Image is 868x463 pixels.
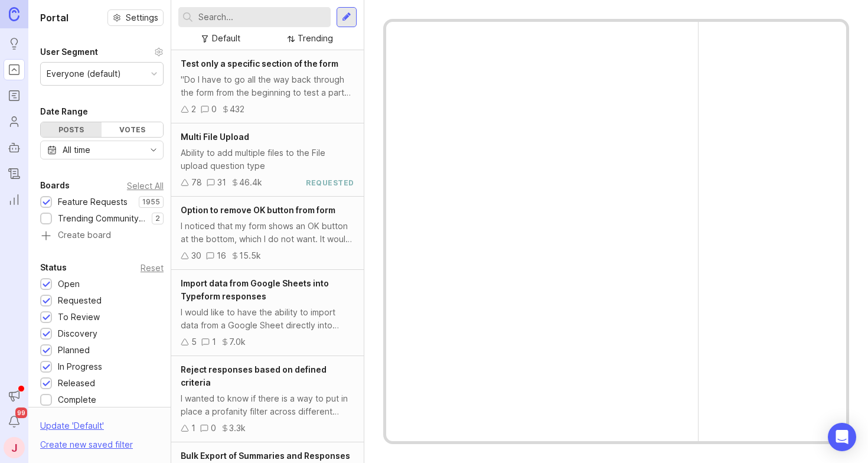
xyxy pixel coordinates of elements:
div: User Segment [40,45,98,59]
div: 432 [230,103,244,116]
div: To Review [58,311,100,324]
div: Released [58,377,95,390]
div: 7.0k [229,335,246,348]
a: Option to remove OK button from formI noticed that my form shows an OK button at the bottom, whic... [171,197,364,270]
a: Import data from Google Sheets into Typeform responsesI would like to have the ability to import ... [171,270,364,356]
div: 1 [191,422,195,435]
input: Search... [198,11,326,24]
div: 31 [217,176,226,189]
p: 2 [155,214,160,223]
a: Reporting [4,189,25,210]
span: Multi File Upload [181,132,249,142]
div: Select All [127,182,164,189]
span: Reject responses based on defined criteria [181,364,327,387]
div: Everyone (default) [47,67,121,80]
div: Create new saved filter [40,438,133,451]
img: Canny Home [9,7,19,21]
div: 0 [211,103,217,116]
div: 0 [211,422,216,435]
div: Trending Community Topics [58,212,146,225]
a: Portal [4,59,25,80]
div: 15.5k [239,249,261,262]
a: Create board [40,231,164,242]
span: Test only a specific section of the form [181,58,338,69]
h1: Portal [40,11,68,25]
a: Changelog [4,163,25,184]
button: Announcements [4,385,25,406]
div: Status [40,260,67,275]
button: Settings [107,9,164,26]
div: I would like to have the ability to import data from a Google Sheet directly into Typeform respon... [181,306,354,332]
svg: toggle icon [144,145,163,155]
div: Update ' Default ' [40,419,104,438]
div: Trending [298,32,333,45]
div: 2 [191,103,196,116]
a: Reject responses based on defined criteriaI wanted to know if there is a way to put in place a pr... [171,356,364,442]
span: Import data from Google Sheets into Typeform responses [181,278,329,301]
div: 1 [212,335,216,348]
div: Reset [141,265,164,271]
a: Multi File UploadAbility to add multiple files to the File upload question type783146.4krequested [171,123,364,197]
span: Bulk Export of Summaries and Responses [181,451,350,461]
div: 46.4k [239,176,262,189]
a: Users [4,111,25,132]
div: Open Intercom Messenger [828,423,856,451]
div: Requested [58,294,102,307]
div: Votes [102,122,162,137]
div: Date Range [40,105,88,119]
div: Open [58,278,80,291]
div: Boards [40,178,70,193]
div: 78 [191,176,202,189]
div: All time [63,144,90,156]
div: I noticed that my form shows an OK button at the bottom, which I do not want. It would be great i... [181,220,354,246]
div: Ability to add multiple files to the File upload question type [181,146,354,172]
div: 30 [191,249,201,262]
span: Option to remove OK button from form [181,205,335,215]
div: requested [306,178,354,188]
div: Feature Requests [58,195,128,208]
p: 1955 [142,197,160,207]
div: I wanted to know if there is a way to put in place a profanity filter across different fields of ... [181,392,354,418]
button: J [4,437,25,458]
div: Default [212,32,240,45]
a: Ideas [4,33,25,54]
div: Posts [41,122,102,137]
div: In Progress [58,360,102,373]
span: 99 [15,407,27,418]
span: Settings [126,12,158,24]
a: Roadmaps [4,85,25,106]
div: 3.3k [229,422,246,435]
a: Autopilot [4,137,25,158]
button: Notifications [4,411,25,432]
div: Planned [58,344,90,357]
div: Complete [58,393,96,406]
div: 5 [191,335,197,348]
a: Test only a specific section of the form"Do I have to go all the way back through the form from t... [171,50,364,123]
div: "Do I have to go all the way back through the form from the beginning to test a part of the flow.... [181,73,354,99]
div: 16 [217,249,226,262]
div: Discovery [58,327,97,340]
